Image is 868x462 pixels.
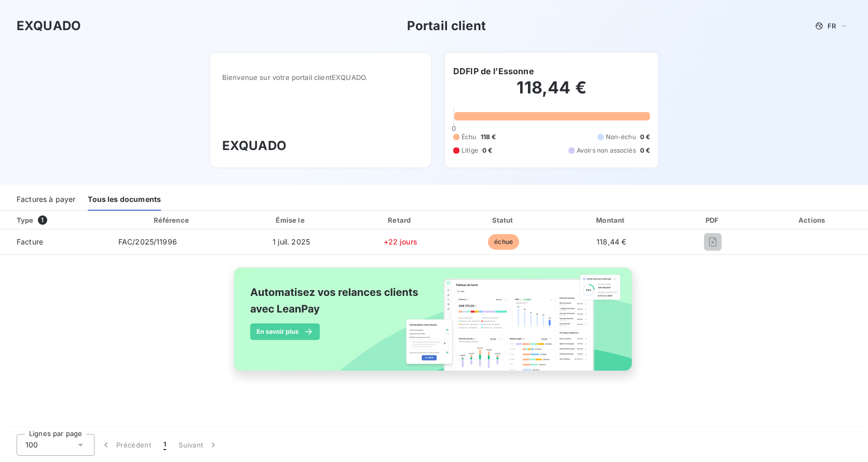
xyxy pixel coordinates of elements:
[222,137,419,155] h3: EXQUADO
[577,146,636,155] span: Avoirs non associés
[8,237,102,247] span: Facture
[488,234,519,250] span: échue
[452,124,456,132] span: 0
[25,440,38,450] span: 100
[481,132,496,142] span: 118 €
[94,434,157,456] button: Précédent
[17,17,81,35] h3: EXQUADO
[462,146,478,155] span: Litige
[640,146,650,155] span: 0 €
[462,132,477,142] span: Échu
[455,215,553,225] div: Statut
[384,237,417,246] span: +22 jours
[222,73,419,81] span: Bienvenue sur votre portail client EXQUADO .
[606,132,636,142] span: Non-échu
[407,17,486,35] h3: Portail client
[154,216,189,224] div: Référence
[273,237,310,246] span: 1 juil. 2025
[453,77,650,108] h2: 118,44 €
[640,132,650,142] span: 0 €
[224,261,644,389] img: banner
[453,65,534,77] h6: DDFIP de l’Essonne
[157,434,172,456] button: 1
[670,215,755,225] div: PDF
[10,215,108,225] div: Type
[38,215,47,225] span: 1
[828,22,836,30] span: FR
[17,189,75,211] div: Factures à payer
[482,146,492,155] span: 0 €
[88,189,161,211] div: Tous les documents
[557,215,666,225] div: Montant
[596,237,626,246] span: 118,44 €
[350,215,451,225] div: Retard
[237,215,346,225] div: Émise le
[759,215,866,225] div: Actions
[164,440,166,450] span: 1
[118,237,177,246] span: FAC/2025/11996
[172,434,225,456] button: Suivant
